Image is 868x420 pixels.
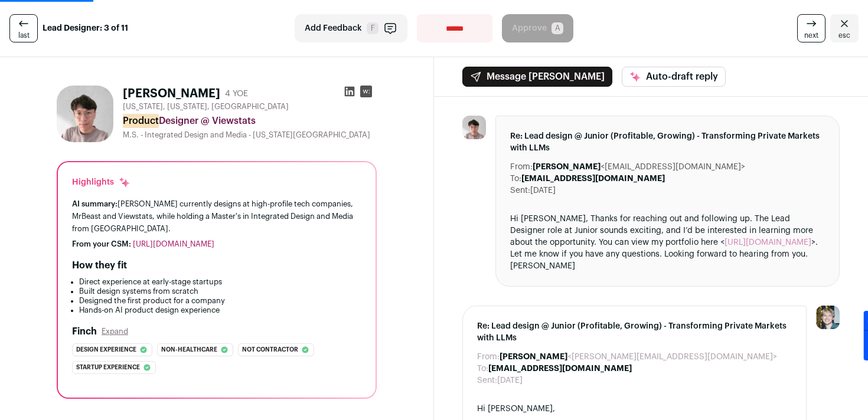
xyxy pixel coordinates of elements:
[57,86,113,142] img: d6d96f3ea5250dcbcc432fdfce50c8b1b59e8c072636e173c92001058b55fe69.jpg
[123,114,377,128] div: Designer @ Viewstats
[816,306,840,329] img: 6494470-medium_jpg
[9,14,38,42] a: last
[123,102,289,111] span: [US_STATE], [US_STATE], [GEOGRAPHIC_DATA]
[530,185,556,196] dd: [DATE]
[830,14,859,42] a: Close
[533,163,601,171] b: [PERSON_NAME]
[462,67,612,87] button: Message [PERSON_NAME]
[76,362,140,373] span: Startup experience
[477,351,500,363] dt: From:
[76,344,136,356] span: Design experience
[72,324,97,339] h2: Finch
[72,240,131,248] span: From your CSM:
[79,287,361,296] li: Built design systems from scratch
[123,114,159,128] mark: Product
[622,67,726,87] button: Auto-draft reply
[500,351,777,363] dd: <[PERSON_NAME][EMAIL_ADDRESS][DOMAIN_NAME]>
[477,375,497,386] dt: Sent:
[161,344,217,356] span: Non-healthcare
[462,116,486,139] img: d6d96f3ea5250dcbcc432fdfce50c8b1b59e8c072636e173c92001058b55fe69.jpg
[72,258,127,273] h2: How they fit
[510,130,825,154] span: Re: Lead design @ Junior (Profitable, Growing) - Transforming Private Markets with LLMs
[497,375,523,386] dd: [DATE]
[242,344,298,356] span: Not contractor
[510,185,530,196] dt: Sent:
[72,200,118,208] span: AI summary:
[510,173,521,185] dt: To:
[72,198,361,235] div: [PERSON_NAME] currently designs at high-profile tech companies, MrBeast and Viewstats, while hold...
[79,296,361,306] li: Designed the first product for a company
[123,86,220,102] h1: [PERSON_NAME]
[477,403,792,415] div: Hi [PERSON_NAME],
[477,320,792,344] span: Re: Lead design @ Junior (Profitable, Growing) - Transforming Private Markets with LLMs
[804,31,818,40] span: next
[72,176,130,188] div: Highlights
[225,88,248,100] div: 4 YOE
[123,130,377,140] div: M.S. - Integrated Design and Media - [US_STATE][GEOGRAPHIC_DATA]
[838,31,850,40] span: esc
[18,31,30,40] span: last
[102,327,128,336] button: Expand
[500,353,567,361] b: [PERSON_NAME]
[797,14,825,42] a: next
[725,238,811,247] a: [URL][DOMAIN_NAME]
[510,161,533,173] dt: From:
[533,161,745,173] dd: <[EMAIL_ADDRESS][DOMAIN_NAME]>
[79,277,361,287] li: Direct experience at early-stage startups
[305,22,362,34] span: Add Feedback
[133,240,214,248] a: [URL][DOMAIN_NAME]
[295,14,407,42] button: Add Feedback F
[367,22,378,34] span: F
[477,363,488,375] dt: To:
[488,365,632,373] b: [EMAIL_ADDRESS][DOMAIN_NAME]
[521,175,665,183] b: [EMAIL_ADDRESS][DOMAIN_NAME]
[43,22,128,34] strong: Lead Designer: 3 of 11
[510,213,825,272] div: Hi [PERSON_NAME], Thanks for reaching out and following up. The Lead Designer role at Junior soun...
[79,306,361,315] li: Hands-on AI product design experience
